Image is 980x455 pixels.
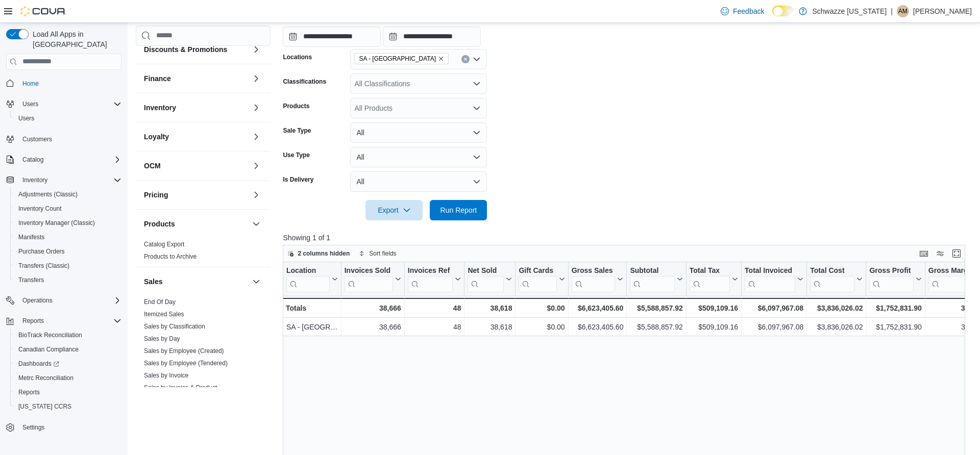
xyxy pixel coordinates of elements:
button: Catalog [2,153,126,167]
div: Austin MacDonald [897,5,909,17]
div: Invoices Ref [408,266,453,275]
button: Discounts & Promotions [144,44,248,55]
span: Reports [18,388,40,396]
a: Customers [18,133,56,145]
button: Sort fields [355,247,400,260]
button: Products [250,218,262,230]
button: Clear input [461,55,470,63]
input: Dark Mode [772,6,794,16]
div: $1,752,831.90 [870,321,922,333]
a: Catalog Export [144,241,184,248]
span: Inventory [22,176,47,184]
button: Sales [144,276,248,287]
button: Canadian Compliance [10,342,126,357]
span: Operations [18,294,121,307]
a: [US_STATE] CCRS [14,400,76,413]
button: Open list of options [473,55,481,63]
button: Settings [2,420,126,435]
button: Operations [18,294,57,307]
h3: Finance [144,73,171,84]
button: Transfers [10,273,126,287]
div: Gross Sales [572,266,616,292]
span: Feedback [733,6,764,16]
div: 38,618 [468,321,512,333]
div: Invoices Sold [345,266,393,275]
button: Manifests [10,230,126,244]
div: Total Cost [811,266,855,275]
a: Manifests [14,231,48,243]
span: Sales by Invoice [144,371,188,380]
button: Total Invoiced [745,266,803,292]
span: Dashboards [14,358,121,370]
div: Subtotal [630,266,675,275]
span: Manifests [14,231,121,243]
button: Gross Sales [572,266,624,292]
div: $1,752,831.90 [870,302,922,314]
button: Inventory [144,103,248,113]
button: Inventory [250,102,262,114]
span: SA - [GEOGRAPHIC_DATA] [359,54,436,64]
span: Load All Apps in [GEOGRAPHIC_DATA] [29,29,121,49]
span: Reports [22,317,44,325]
button: Products [144,219,248,229]
label: Use Type [283,151,309,159]
p: Showing 1 of 1 [283,233,972,243]
span: Users [18,114,34,122]
span: Users [14,112,121,124]
div: Location [286,266,330,275]
div: SA - [GEOGRAPHIC_DATA] [286,321,338,333]
div: Location [286,266,330,292]
span: Reports [18,315,121,327]
button: Customers [2,132,126,146]
h3: Pricing [144,190,168,200]
div: $5,588,857.92 [630,302,683,314]
div: Gross Profit [870,266,914,275]
h3: Inventory [144,103,176,113]
div: Total Invoiced [745,266,795,292]
a: Adjustments (Classic) [14,188,82,200]
button: Discounts & Promotions [250,43,262,56]
span: Operations [22,296,53,305]
div: $3,836,026.02 [811,321,863,333]
span: Reports [14,386,121,398]
span: Canadian Compliance [14,343,121,356]
a: Inventory Count [14,203,66,215]
a: Itemized Sales [144,311,184,318]
img: Cova [20,6,66,16]
p: Schwazze [US_STATE] [812,5,887,17]
a: End Of Day [144,298,176,306]
button: Reports [18,315,48,327]
button: OCM [250,160,262,172]
div: Totals [286,302,338,314]
a: BioTrack Reconciliation [14,329,86,341]
div: Total Invoiced [745,266,795,275]
span: End Of Day [144,298,176,306]
span: Adjustments (Classic) [18,190,78,198]
a: Dashboards [10,357,126,371]
div: $6,097,967.08 [745,321,804,333]
span: Sort fields [369,249,396,258]
span: Settings [18,421,121,434]
div: Gross Sales [572,266,616,275]
span: Inventory Count [14,203,121,215]
span: Adjustments (Classic) [14,188,121,200]
button: All [350,122,487,143]
span: Itemized Sales [144,310,184,318]
button: Total Cost [811,266,863,292]
button: Inventory [18,174,52,186]
button: Open list of options [473,104,481,112]
span: Products to Archive [144,252,197,261]
button: Subtotal [630,266,683,292]
div: $6,623,405.60 [572,321,624,333]
label: Sale Type [283,127,311,135]
div: $3,836,026.02 [811,302,863,314]
span: Transfers [14,274,121,286]
h3: OCM [144,161,161,171]
div: 38,666 [345,321,401,333]
button: Total Tax [690,266,738,292]
span: Users [18,98,121,110]
div: $5,588,857.92 [630,321,683,333]
span: Manifests [18,233,44,241]
button: Purchase Orders [10,244,126,259]
span: Dark Mode [772,16,773,17]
